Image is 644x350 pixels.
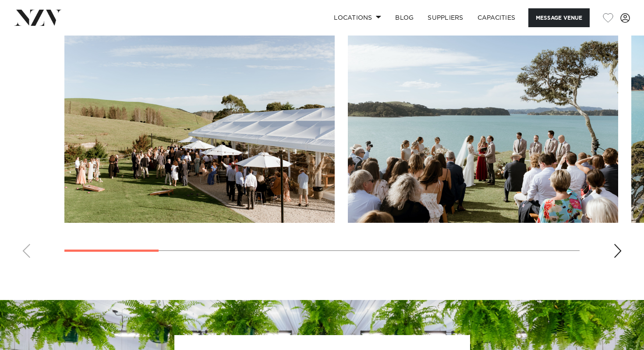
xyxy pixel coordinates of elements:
swiper-slide: 1 / 10 [64,24,335,223]
a: BLOG [388,8,421,27]
a: Locations [327,8,388,27]
swiper-slide: 2 / 10 [348,24,618,223]
a: SUPPLIERS [421,8,470,27]
a: Capacities [471,8,523,27]
img: nzv-logo.png [14,10,62,25]
button: Message Venue [528,8,590,27]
